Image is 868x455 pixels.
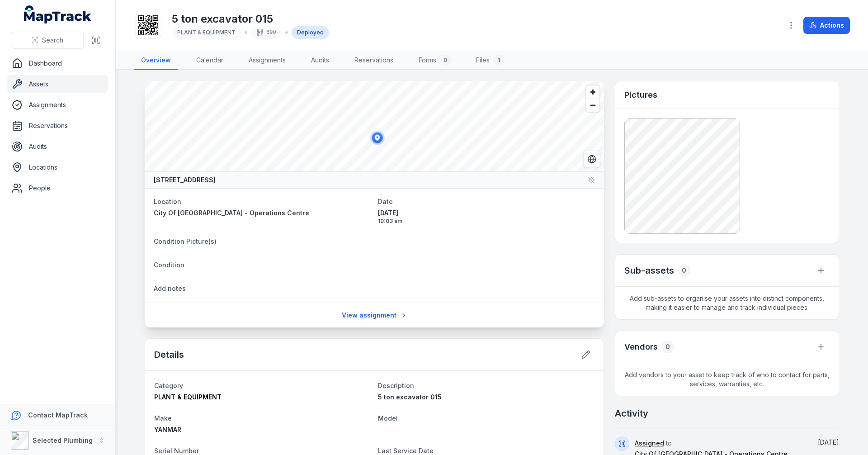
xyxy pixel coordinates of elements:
[615,407,648,420] h2: Activity
[154,209,309,217] span: City Of [GEOGRAPHIC_DATA] - Operations Centre
[154,382,183,389] span: Category
[154,209,371,218] a: City Of [GEOGRAPHIC_DATA] - Operations Centre
[24,5,92,24] a: MapTrack
[154,198,181,205] span: Location
[154,426,181,433] span: YANMAR
[624,89,657,101] h3: Pictures
[378,218,595,225] span: 10:03 am
[304,51,336,70] a: Audits
[7,137,108,156] a: Audits
[378,198,393,205] span: Date
[134,51,178,70] a: Overview
[154,261,184,269] span: Condition
[177,29,236,36] span: PLANT & EQUIPMENT
[33,436,93,444] strong: Selected Plumbing
[154,348,184,361] h2: Details
[586,85,599,99] button: Zoom in
[624,264,674,277] h2: Sub-assets
[493,55,504,66] div: 1
[378,414,398,422] span: Model
[661,341,674,353] div: 0
[635,439,664,448] a: Assigned
[292,26,329,39] div: Deployed
[336,307,413,324] a: View assignment
[378,393,442,401] span: 5 ton excavator 015
[583,151,600,168] button: Switch to Satellite View
[678,264,690,277] div: 0
[347,51,401,70] a: Reservations
[378,382,414,389] span: Description
[154,175,216,185] strong: [STREET_ADDRESS]
[241,51,293,70] a: Assignments
[189,51,231,70] a: Calendar
[378,209,595,225] time: 8/26/2025, 10:03:36 AM
[7,158,108,176] a: Locations
[818,438,839,446] time: 8/26/2025, 10:03:36 AM
[145,81,604,171] canvas: Map
[615,287,839,319] span: Add sub-assets to organise your assets into distinct components, making it easier to manage and t...
[803,17,850,34] button: Actions
[440,55,451,66] div: 0
[818,438,839,446] span: [DATE]
[586,99,599,112] button: Zoom out
[154,393,222,401] span: PLANT & EQUIPMENT
[469,51,511,70] a: Files1
[154,284,186,292] span: Add notes
[154,414,172,422] span: Make
[7,54,108,72] a: Dashboard
[7,117,108,135] a: Reservations
[7,96,108,114] a: Assignments
[378,447,434,455] span: Last Service Date
[624,341,658,353] h3: Vendors
[154,237,217,245] span: Condition Picture(s)
[28,411,88,419] strong: Contact MapTrack
[615,363,839,396] span: Add vendors to your asset to keep track of who to contact for parts, services, warranties, etc.
[251,26,282,39] div: 690
[378,209,595,218] span: [DATE]
[42,36,63,45] span: Search
[411,51,458,70] a: Forms0
[172,12,329,26] h1: 5 ton excavator 015
[7,179,108,197] a: People
[11,32,84,49] button: Search
[7,75,108,93] a: Assets
[154,447,199,455] span: Serial Number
